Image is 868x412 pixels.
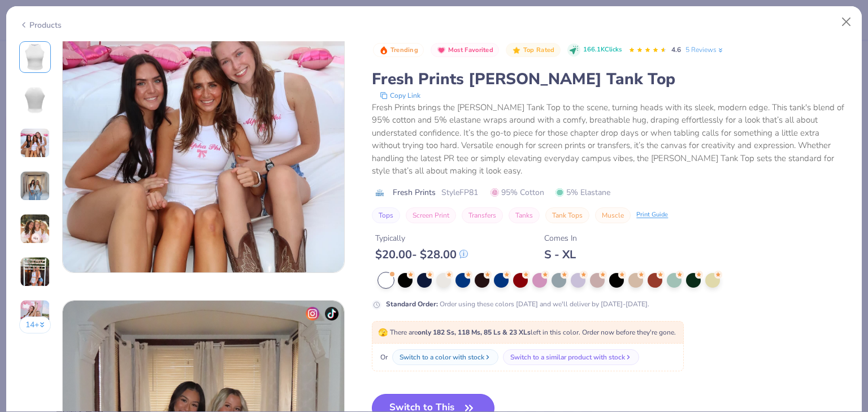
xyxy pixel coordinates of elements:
[376,90,424,101] button: copy to clipboard
[325,307,338,320] img: tiktok-icon.png
[545,207,589,223] button: Tank Tops
[431,43,499,58] button: Badge Button
[595,207,631,223] button: Muscle
[378,328,676,337] span: There are left in this color. Order now before they're gone.
[372,101,849,177] div: Fresh Prints brings the [PERSON_NAME] Tank Top to the scene, turning heads with its sleek, modern...
[628,41,667,59] div: 4.6 Stars
[462,207,503,223] button: Transfers
[19,19,62,31] div: Products
[555,187,610,198] span: 5% Elastane
[437,46,446,55] img: Most Favorited sort
[544,232,577,244] div: Comes In
[20,171,50,201] img: User generated content
[400,352,484,362] div: Switch to a color with stock
[378,352,388,362] span: Or
[20,257,50,287] img: User generated content
[372,207,400,223] button: Tops
[386,299,649,309] div: Order using these colors [DATE] and we'll deliver by [DATE]-[DATE].
[375,248,468,262] div: $ 20.00 - $ 28.00
[636,210,668,220] div: Print Guide
[491,187,544,198] span: 95% Cotton
[510,352,625,362] div: Switch to a similar product with stock
[509,207,540,223] button: Tanks
[390,47,418,53] span: Trending
[21,86,49,114] img: Back
[393,187,436,198] span: Fresh Prints
[512,46,521,55] img: Top Rated sort
[441,187,478,198] span: Style FP81
[20,128,50,158] img: User generated content
[406,207,456,223] button: Screen Print
[671,45,681,54] span: 4.6
[386,300,438,309] strong: Standard Order :
[372,188,387,197] img: brand logo
[306,307,319,320] img: insta-icon.png
[373,43,424,58] button: Badge Button
[20,214,50,244] img: User generated content
[685,45,724,55] a: 5 Reviews
[544,248,577,262] div: S - XL
[378,327,388,338] span: 🫣
[836,11,857,33] button: Close
[379,46,388,55] img: Trending sort
[523,47,555,53] span: Top Rated
[503,349,639,365] button: Switch to a similar product with stock
[448,47,493,53] span: Most Favorited
[418,328,531,337] strong: only 182 Ss, 118 Ms, 85 Ls & 23 XLs
[392,349,498,365] button: Switch to a color with stock
[20,300,50,330] img: User generated content
[19,316,51,333] button: 14+
[506,43,560,58] button: Badge Button
[372,68,849,90] div: Fresh Prints [PERSON_NAME] Tank Top
[375,232,468,244] div: Typically
[583,45,622,55] span: 166.1K Clicks
[21,44,49,71] img: Front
